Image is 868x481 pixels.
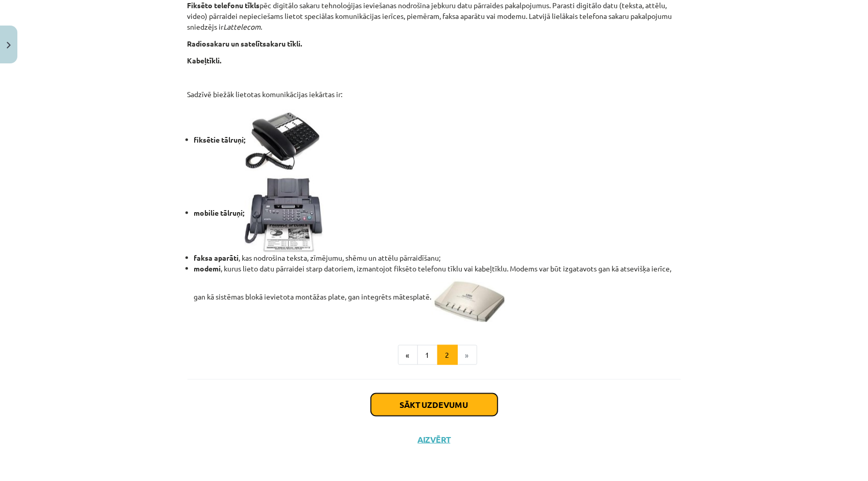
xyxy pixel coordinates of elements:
button: 2 [437,345,458,365]
button: « [398,345,418,365]
button: Aizvērt [415,434,454,445]
li: , kurus lieto datu pārraidei starp datoriem, izmantojot fiksēto telefonu tīklu vai kabeļtīklu. Mo... [194,263,681,322]
em: Lattelecom [224,22,261,31]
p: Sadzīvē biežāk lietotas komunikācijas iekārtas ir: [187,89,681,100]
strong: fiksētie tālruņi; [194,135,323,144]
strong: Radiosakaru un satelītsakaru tīkli. [187,39,302,48]
strong: Kabeļtīkli. [187,56,222,65]
img: icon-close-lesson-0947bae3869378f0d4975bcd49f059093ad1ed9edebbc8119c70593378902aed.svg [7,42,11,49]
button: Sākt uzdevumu [371,394,498,416]
strong: mobilie tālruņi; [194,208,324,217]
strong: Fiksēto telefonu tīkls [187,1,260,10]
li: , kas nodrošina teksta, zīmējumu, shēmu un attēlu pārraidīšanu; [194,253,681,263]
strong: faksa aparāti [194,253,239,262]
button: 1 [417,345,438,365]
strong: modemi [194,264,221,273]
nav: Page navigation example [187,345,681,365]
